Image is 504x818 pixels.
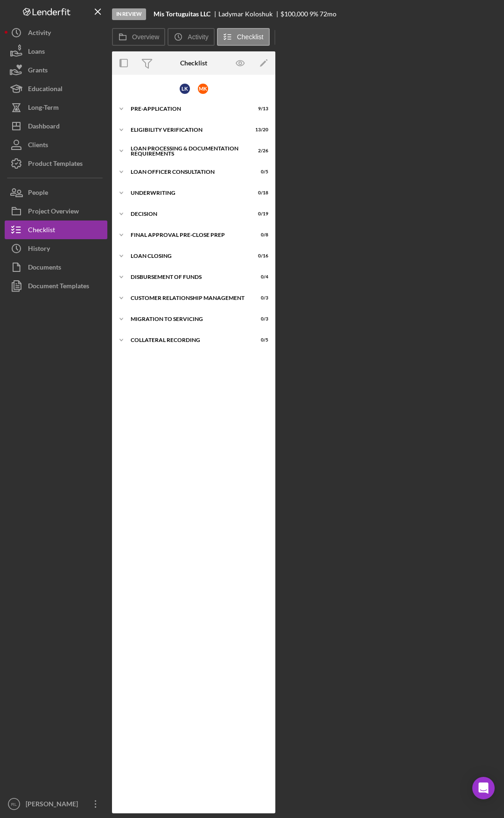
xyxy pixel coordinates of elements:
[28,258,61,279] div: Documents
[131,337,245,343] div: Collateral Recording
[28,277,89,298] div: Document Templates
[5,61,107,79] button: Grants
[131,295,245,301] div: Customer Relationship Management
[252,148,268,154] div: 2 / 26
[5,795,107,813] button: RL[PERSON_NAME]
[320,10,336,18] div: 72 mo
[28,135,48,156] div: Clients
[131,316,245,322] div: Migration to Servicing
[131,106,245,112] div: Pre-Application
[280,10,308,18] span: $100,000
[5,23,107,42] button: Activity
[28,23,51,44] div: Activity
[472,777,495,799] div: Open Intercom Messenger
[252,211,268,217] div: 0 / 19
[252,106,268,112] div: 9 / 13
[131,232,245,238] div: Final Approval Pre-Close Prep
[180,84,190,94] div: L K
[218,10,280,18] div: Ladymar Koloshuk
[23,795,84,816] div: [PERSON_NAME]
[28,117,60,138] div: Dashboard
[131,211,245,217] div: Decision
[28,154,83,175] div: Product Templates
[5,117,107,135] button: Dashboard
[5,79,107,98] button: Educational
[131,190,245,196] div: Underwriting
[309,10,318,18] div: 9 %
[112,8,146,20] div: In Review
[131,274,245,280] div: Disbursement of Funds
[5,98,107,117] button: Long-Term
[28,183,48,204] div: People
[217,28,270,46] button: Checklist
[112,28,165,46] button: Overview
[5,202,107,221] button: Project Overview
[198,84,208,94] div: M K
[252,169,268,175] div: 0 / 5
[28,239,50,260] div: History
[28,61,48,82] div: Grants
[5,42,107,61] button: Loans
[28,221,55,242] div: Checklist
[28,42,45,63] div: Loans
[28,98,59,119] div: Long-Term
[252,253,268,259] div: 0 / 16
[252,190,268,196] div: 0 / 18
[5,258,107,277] button: Documents
[5,277,107,295] button: Document Templates
[131,169,245,175] div: Loan Officer Consultation
[154,10,210,18] b: Mis Tortuguitas LLC
[5,239,107,258] button: History
[5,183,107,202] button: People
[180,59,207,67] div: Checklist
[28,202,79,223] div: Project Overview
[252,274,268,280] div: 0 / 4
[252,337,268,343] div: 0 / 5
[131,253,245,259] div: Loan Closing
[188,33,208,41] label: Activity
[5,154,107,173] button: Product Templates
[5,221,107,239] button: Checklist
[11,802,17,807] text: RL
[252,295,268,301] div: 0 / 3
[5,135,107,154] button: Clients
[237,33,264,41] label: Checklist
[252,316,268,322] div: 0 / 3
[132,33,159,41] label: Overview
[168,28,214,46] button: Activity
[252,127,268,133] div: 13 / 20
[131,146,245,156] div: Loan Processing & Documentation Requirements
[28,79,63,100] div: Educational
[252,232,268,238] div: 0 / 8
[131,127,245,133] div: Eligibility Verification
